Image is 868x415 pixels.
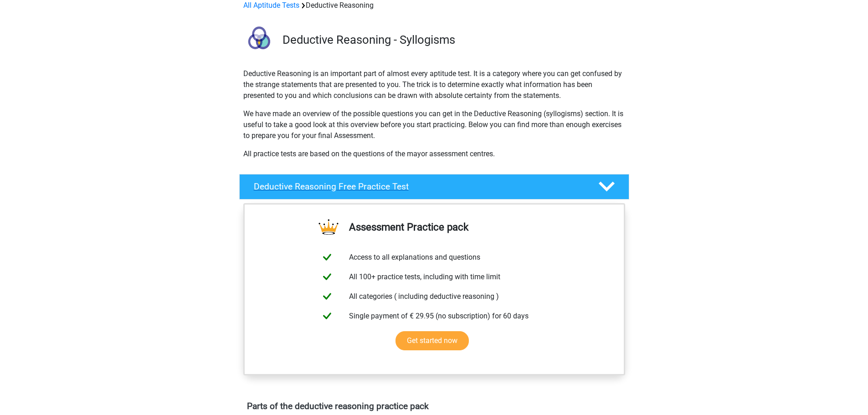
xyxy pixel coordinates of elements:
[395,331,469,350] a: Get started now
[243,108,625,141] p: We have made an overview of the possible questions you can get in the Deductive Reasoning (syllog...
[247,401,621,411] h4: Parts of the deductive reasoning practice pack
[243,149,625,159] p: All practice tests are based on the questions of the mayor assessment centres.
[243,1,299,10] a: All Aptitude Tests
[240,22,278,61] img: deductive reasoning
[236,174,633,200] a: Deductive Reasoning Free Practice Test
[243,68,625,101] p: Deductive Reasoning is an important part of almost every aptitude test. It is a category where yo...
[254,181,584,192] h4: Deductive Reasoning Free Practice Test
[282,33,622,47] h3: Deductive Reasoning - Syllogisms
